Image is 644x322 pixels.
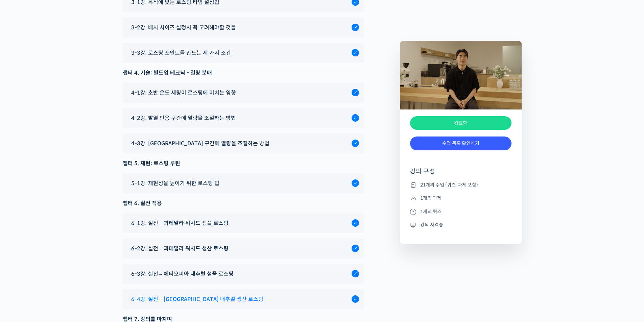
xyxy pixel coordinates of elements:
[410,167,511,181] h4: 강의 구성
[128,23,359,32] a: 3-2강. 배치 사이즈 설정시 꼭 고려해야할 것들
[123,159,364,168] div: 챕터 5. 재현: 로스팅 루틴
[45,214,87,231] a: 대화
[62,225,70,230] span: 대화
[87,214,130,231] a: 설정
[131,88,236,97] span: 4-1강. 초반 온도 세팅이 로스팅에 미치는 영향
[21,224,25,230] span: 홈
[410,207,511,216] li: 1개의 퀴즈
[104,224,113,230] span: 설정
[131,295,263,304] span: 6-4강. 실전 – [GEOGRAPHIC_DATA] 내추럴 생산 로스팅
[410,194,511,202] li: 1개의 과제
[128,114,359,123] a: 4-2강. 발열 반응 구간에 열량을 조절하는 방법
[131,219,229,228] span: 6-1강. 실전 – 과테말라 워시드 샘플 로스팅
[128,244,359,253] a: 6-2강. 실전 – 과테말라 워시드 생산 로스팅
[128,139,359,148] a: 4-3강. [GEOGRAPHIC_DATA] 구간에 열량을 조절하는 방법
[128,219,359,228] a: 6-1강. 실전 – 과테말라 워시드 샘플 로스팅
[131,244,229,253] span: 6-2강. 실전 – 과테말라 워시드 생산 로스팅
[410,181,511,189] li: 21개의 수업 (퀴즈, 과제 포함)
[131,139,269,148] span: 4-3강. [GEOGRAPHIC_DATA] 구간에 열량을 조절하는 방법
[131,114,236,123] span: 4-2강. 발열 반응 구간에 열량을 조절하는 방법
[128,269,359,278] a: 6-3강. 실전 – 에티오피아 내추럴 샘플 로스팅
[131,179,219,188] span: 5-1강. 재현성을 높이기 위한 로스팅 팁
[131,48,231,57] span: 3-3강. 로스팅 포인트를 만드는 세 가지 조건
[410,221,511,229] li: 강의 자격증
[123,68,364,77] div: 챕터 4. 기술: 빌드업 테크닉 - 열량 분배
[410,116,511,130] div: 완료함
[131,23,236,32] span: 3-2강. 배치 사이즈 설정시 꼭 고려해야할 것들
[128,88,359,97] a: 4-1강. 초반 온도 세팅이 로스팅에 미치는 영향
[128,295,359,304] a: 6-4강. 실전 – [GEOGRAPHIC_DATA] 내추럴 생산 로스팅
[2,214,45,231] a: 홈
[410,137,511,150] a: 수업 목록 확인하기
[128,179,359,188] a: 5-1강. 재현성을 높이기 위한 로스팅 팁
[131,269,234,278] span: 6-3강. 실전 – 에티오피아 내추럴 샘플 로스팅
[123,199,364,208] div: 챕터 6. 실전 적용
[128,48,359,57] a: 3-3강. 로스팅 포인트를 만드는 세 가지 조건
